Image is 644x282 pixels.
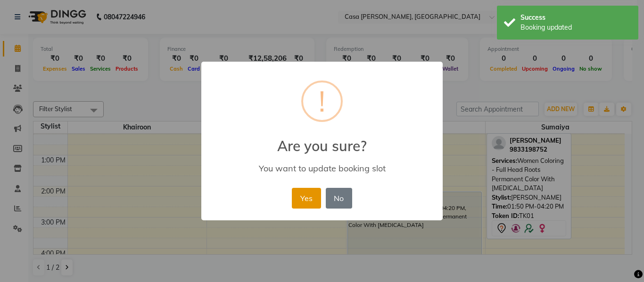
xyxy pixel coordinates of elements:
div: ! [319,82,325,120]
button: Yes [292,188,321,209]
div: Success [520,13,631,23]
div: Booking updated [520,23,631,32]
button: No [326,188,352,209]
div: You want to update booking slot [215,163,429,174]
h2: Are you sure? [201,126,443,154]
